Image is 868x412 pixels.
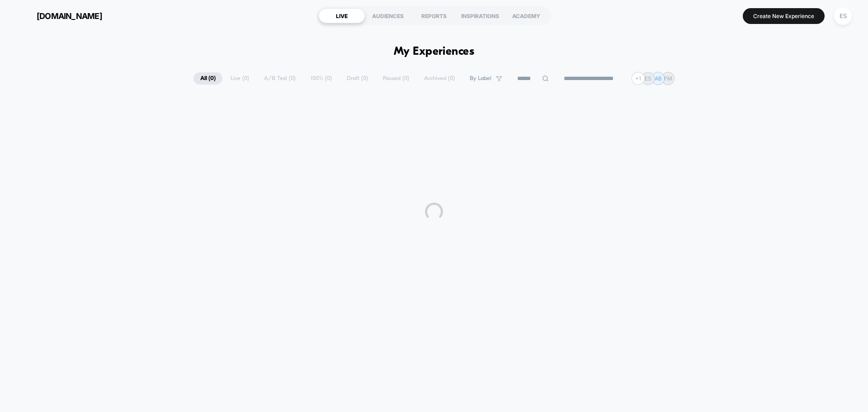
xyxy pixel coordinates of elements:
h1: My Experiences [394,45,475,58]
div: ES [834,7,852,25]
p: FM [664,75,672,82]
div: AUDIENCES [365,9,411,23]
p: AB [655,75,662,82]
div: REPORTS [411,9,457,23]
div: LIVE [319,9,365,23]
div: INSPIRATIONS [457,9,503,23]
span: All ( 0 ) [193,72,222,85]
div: + 1 [632,72,645,85]
p: ES [645,75,651,82]
div: ACADEMY [503,9,549,23]
button: ES [831,7,854,25]
button: [DOMAIN_NAME] [14,9,105,23]
span: [DOMAIN_NAME] [37,11,102,21]
span: By Label [470,75,491,82]
button: Create New Experience [743,8,825,24]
